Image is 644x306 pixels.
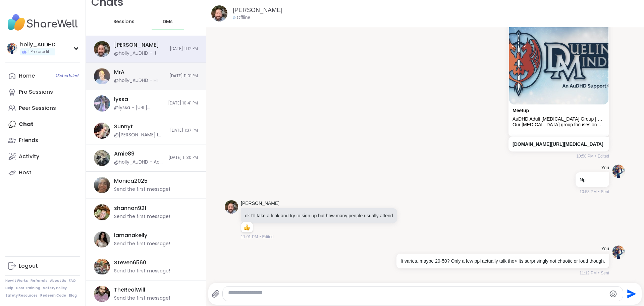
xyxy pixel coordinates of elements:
div: Activity [19,153,39,160]
div: Send the first message! [114,268,170,274]
div: Logout [19,262,38,270]
div: Send the first message! [114,213,170,220]
div: Reaction list [241,222,253,233]
img: https://sharewell-space-live.sfo3.digitaloceanspaces.com/user-generated/3c1b8d1f-4891-47ec-b23b-a... [94,204,110,220]
div: Send the first message! [114,186,170,193]
div: TheRealWill [114,286,145,294]
img: https://sharewell-space-live.sfo3.digitaloceanspaces.com/user-generated/c3bd44a5-f966-4702-9748-c... [94,150,110,166]
div: Home [19,72,35,80]
a: Blog [69,293,77,298]
img: ShareWell Nav Logo [5,11,80,34]
div: Monica2025 [114,177,148,185]
textarea: Type your message [228,290,606,298]
span: Edited [598,153,609,159]
span: [DATE] 10:41 PM [168,100,198,106]
img: https://sharewell-space-live.sfo3.digitaloceanspaces.com/user-generated/41d32855-0ec4-4264-b983-4... [94,177,110,193]
span: Sent [601,270,609,276]
span: 11:12 PM [580,270,597,276]
p: It varies..maybe 20-50? Only a few ppl actually talk tho> Its surprisingly not chaotic or loud th... [400,258,605,264]
a: Host Training [16,286,40,291]
span: • [595,153,596,159]
span: 1 Scheduled [56,73,78,79]
div: holly_AuDHD [20,41,55,48]
span: • [598,270,599,276]
img: https://sharewell-space-live.sfo3.digitaloceanspaces.com/user-generated/81ace702-265a-4776-a74a-6... [94,123,110,139]
div: @holly_AuDHD - It varies..maybe 20-50? Only a few ppl actually talk tho> Its surprisingly not cha... [114,50,166,57]
img: https://sharewell-space-live.sfo3.digitaloceanspaces.com/user-generated/3d855412-782e-477c-9099-c... [211,5,227,21]
a: Safety Resources [5,293,38,298]
a: Peer Sessions [5,100,80,116]
a: Attachment [513,108,529,113]
a: [DOMAIN_NAME][URL][MEDICAL_DATA] [513,141,603,147]
span: DMs [163,18,173,25]
span: 11:01 PM [241,234,258,240]
a: Friends [5,132,80,148]
img: https://sharewell-space-live.sfo3.digitaloceanspaces.com/user-generated/250db322-9c3b-4806-9b7f-c... [612,246,625,259]
button: Send [623,286,638,301]
img: holly_AuDHD [7,43,17,54]
a: Home1Scheduled [5,68,80,84]
a: Help [5,286,13,291]
div: iamanakeily [114,232,147,239]
span: [DATE] 11:30 PM [168,155,198,161]
a: FAQ [69,278,76,283]
img: https://sharewell-space-live.sfo3.digitaloceanspaces.com/user-generated/250db322-9c3b-4806-9b7f-c... [612,165,625,178]
div: Friends [19,137,38,144]
img: https://sharewell-space-live.sfo3.digitaloceanspaces.com/user-generated/666f9ab0-b952-44c3-ad34-f... [94,95,110,112]
a: Redeem Code [40,293,66,298]
div: lyssa [114,96,128,103]
div: Send the first message! [114,295,170,302]
div: Pro Sessions [19,88,53,96]
a: Safety Policy [43,286,67,291]
button: Emoji picker [609,290,617,298]
span: 10:58 PM [580,189,597,195]
img: https://sharewell-space-live.sfo3.digitaloceanspaces.com/user-generated/42cda42b-3507-48ba-b019-3... [94,259,110,275]
a: How It Works [5,278,28,283]
img: https://sharewell-space-live.sfo3.digitaloceanspaces.com/user-generated/810b06e5-a9d4-476c-a3db-a... [94,68,110,84]
img: AuDHD Adult Peer Support Group | Meetup [509,21,608,104]
p: Np [580,176,605,183]
span: [DATE] 11:01 PM [169,73,198,79]
img: https://sharewell-space-live.sfo3.digitaloceanspaces.com/user-generated/22ef1fea-5b0e-4312-91bf-f... [94,231,110,248]
div: Sunnyt [114,123,133,130]
a: Pro Sessions [5,84,80,100]
p: ok I'll take a look and try to sign up but how many people usually attend [245,212,393,219]
div: MrA [114,69,124,76]
div: Amie89 [114,150,135,158]
a: Activity [5,148,80,165]
span: Edited [262,234,274,240]
div: Send the first message! [114,241,170,247]
div: @[PERSON_NAME] I tried but it was full... [114,132,166,138]
div: shannon921 [114,205,146,212]
div: @holly_AuDHD - Hi Mr. A! I was wondering if it would be possible to hold your weekly meetings on ... [114,77,165,84]
div: AuDHD Adult [MEDICAL_DATA] Group | Meetup [513,116,605,122]
button: Reactions: like [243,225,250,230]
div: @lyssa - [URL][DOMAIN_NAME] [114,104,164,111]
div: Steven6560 [114,259,146,266]
div: Our [MEDICAL_DATA] group focuses on providing support to [MEDICAL_DATA], Autistic, and Dual Diagn... [513,122,605,128]
h4: You [601,246,609,252]
div: [PERSON_NAME] [114,41,159,49]
span: • [259,234,261,240]
span: Sent [601,189,609,195]
h4: You [601,165,609,171]
a: Referrals [31,278,47,283]
a: Logout [5,258,80,274]
span: • [598,189,599,195]
span: 1 Pro credit [28,49,49,55]
img: https://sharewell-space-live.sfo3.digitaloceanspaces.com/user-generated/d5e7cf17-f33c-4620-a369-b... [94,286,110,302]
div: Peer Sessions [19,104,56,112]
a: [PERSON_NAME] [233,6,282,14]
a: Host [5,165,80,181]
a: About Us [50,278,66,283]
img: https://sharewell-space-live.sfo3.digitaloceanspaces.com/user-generated/3d855412-782e-477c-9099-c... [225,200,238,214]
div: @holly_AuDHD - Ack my timing is terrible lol [114,159,164,166]
span: [DATE] 1:37 PM [170,128,198,133]
img: https://sharewell-space-live.sfo3.digitaloceanspaces.com/user-generated/3d855412-782e-477c-9099-c... [94,41,110,57]
div: Host [19,169,32,176]
a: [PERSON_NAME] [241,200,279,207]
span: Sessions [113,18,135,25]
div: Offline [233,14,250,21]
span: [DATE] 11:12 PM [170,46,198,52]
span: 10:58 PM [576,153,593,159]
